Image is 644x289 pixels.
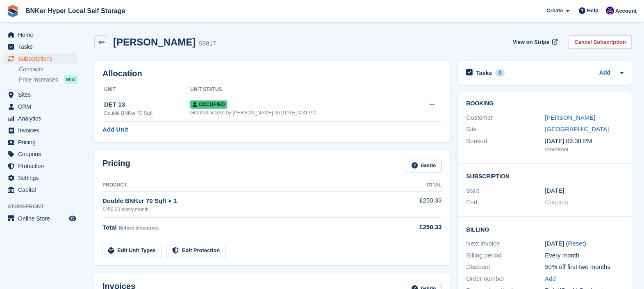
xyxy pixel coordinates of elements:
[18,41,67,52] span: Tasks
[587,7,598,15] span: Help
[18,101,67,112] span: CRM
[466,186,545,196] div: Start
[568,240,584,247] a: Reset
[18,184,67,196] span: Capital
[199,39,216,48] div: 59817
[466,198,545,207] div: End
[18,148,67,160] span: Coupons
[606,7,614,15] img: David Fricker
[476,69,492,77] h2: Tasks
[102,83,190,96] th: Unit
[466,274,545,284] div: Order number
[495,69,505,77] div: 0
[513,38,549,46] span: View on Stripe
[615,7,637,15] span: Account
[466,137,545,154] div: Booked
[4,137,77,148] a: menu
[102,69,441,78] h2: Allocation
[545,274,556,284] a: Add
[406,159,442,172] a: Guide
[569,35,632,49] a: Cancel Subscription
[18,172,67,184] span: Settings
[7,5,19,17] img: stora-icon-8386f47178a22dfd0bd8f6a31ec36ba5ce8667c1dd55bd0f319d3a0aa187defe.svg
[102,224,117,231] span: Total
[190,100,227,109] span: Occupied
[466,172,624,180] h2: Subscription
[19,75,77,84] a: Price increases NEW
[466,262,545,272] div: Discount
[545,186,564,196] time: 2024-11-07 01:00:00 UTC
[118,225,159,231] span: Before discounts
[102,179,390,192] th: Product
[102,244,162,257] a: Edit Unit Types
[7,203,82,211] span: Storefront
[102,125,128,134] a: Add Unit
[22,4,129,18] a: BNKer Hyper Local Self Storage
[166,244,225,257] a: Edit Protection
[545,251,624,260] div: Every month
[545,262,624,272] div: 50% off first two months
[4,172,77,184] a: menu
[545,198,568,205] span: Ongoing
[390,179,442,192] th: Total
[466,239,545,248] div: Next invoice
[113,36,196,48] h2: [PERSON_NAME]
[545,239,624,248] div: [DATE] ( )
[390,223,442,232] div: £250.33
[18,113,67,124] span: Analytics
[102,196,390,206] div: Double BNKer 70 Sqft × 1
[102,206,390,213] div: £250.33 every month
[18,137,67,148] span: Pricing
[18,160,67,172] span: Protection
[4,101,77,112] a: menu
[466,113,545,123] div: Customer
[390,191,442,217] td: £250.33
[545,125,609,132] a: [GEOGRAPHIC_DATA]
[4,53,77,64] a: menu
[18,53,67,64] span: Subscriptions
[64,75,77,84] div: NEW
[545,137,624,146] div: [DATE] 09:38 PM
[190,109,412,116] div: Granted access by [PERSON_NAME] on [DATE] 4:31 PM
[4,148,77,160] a: menu
[545,146,624,154] div: Storefront
[510,35,559,49] a: View on Stripe
[466,251,545,260] div: Billing period
[546,7,563,15] span: Create
[4,213,77,224] a: menu
[19,76,58,84] span: Price increases
[102,159,130,172] h2: Pricing
[4,125,77,136] a: menu
[19,66,77,73] a: Contracts
[18,125,67,136] span: Invoices
[4,113,77,124] a: menu
[4,41,77,52] a: menu
[545,114,595,121] a: [PERSON_NAME]
[190,83,412,96] th: Unit Status
[4,160,77,172] a: menu
[104,109,190,117] div: Double BNKer 70 Sqft
[466,125,545,134] div: Site
[599,68,610,78] a: Add
[4,184,77,196] a: menu
[4,89,77,100] a: menu
[18,89,67,100] span: Sites
[104,100,190,109] div: DET 13
[18,213,67,224] span: Online Store
[466,225,624,233] h2: Billing
[4,29,77,41] a: menu
[18,29,67,41] span: Home
[466,100,624,107] h2: Booking
[68,214,77,223] a: Preview store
